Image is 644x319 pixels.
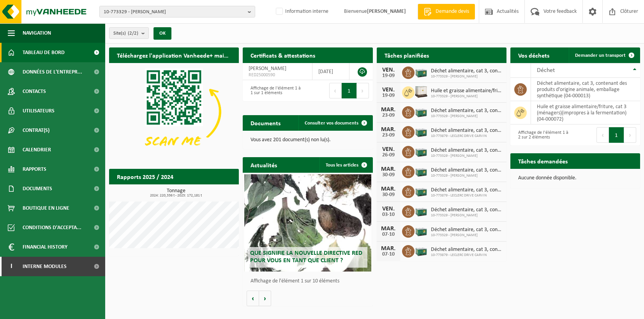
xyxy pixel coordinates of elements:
[298,115,372,131] a: Consulter vos documents
[381,67,396,73] div: VEN.
[8,257,15,276] span: I
[113,188,239,198] h3: Tonnage
[431,207,503,213] span: Déchet alimentaire, cat 3, contenant des produits d'origine animale, emballage s...
[154,27,171,40] button: OK
[23,121,49,140] span: Contrat(s)
[249,66,286,72] span: [PERSON_NAME]
[381,152,396,158] div: 26-09
[381,126,396,133] div: MAR.
[415,184,428,198] img: PB-LB-0680-HPE-GN-01
[247,291,259,306] button: Vorige
[596,127,609,143] button: Previous
[243,115,288,130] h2: Documents
[171,184,238,200] a: Consulter les rapports
[381,206,396,212] div: VEN.
[381,212,396,217] div: 03-10
[381,133,396,138] div: 23-09
[531,78,640,101] td: déchet alimentaire, cat 3, contenant des produits d'origine animale, emballage synthétique (04-00...
[23,23,51,43] span: Navigation
[415,204,428,217] img: PB-LB-0680-HPE-GN-01
[431,167,503,174] span: Déchet alimentaire, cat 3, contenant des produits d'origine animale, emballage s...
[510,47,557,63] h2: Vos déchets
[381,166,396,172] div: MAR.
[128,31,138,36] count: (2/2)
[531,101,640,124] td: huile et graisse alimentaire/friture, cat 3 (ménagers)(impropres à la fermentation) (04-000072)
[431,128,503,134] span: Déchet alimentaire, cat 3, contenant des produits d'origine animale, emballage s...
[244,174,372,272] a: Que signifie la nouvelle directive RED pour vous en tant que client ?
[431,94,503,99] span: 10-773329 - [PERSON_NAME]
[415,65,428,79] img: PB-LB-0680-HPE-GN-01
[23,218,81,237] span: Conditions d'accepta...
[575,53,626,58] span: Demander un transport
[381,245,396,252] div: MAR.
[431,74,503,79] span: 10-773329 - [PERSON_NAME]
[251,137,365,143] p: Vous avez 201 document(s) non lu(s).
[319,157,372,173] a: Tous les articles
[23,257,67,276] span: Interne modules
[431,233,503,238] span: 10-773329 - [PERSON_NAME]
[431,108,503,114] span: Déchet alimentaire, cat 3, contenant des produits d'origine animale, emballage s...
[431,154,503,158] span: 10-773329 - [PERSON_NAME]
[259,291,271,306] button: Volgende
[381,73,396,79] div: 19-09
[518,175,632,181] p: Aucune donnée disponible.
[312,63,350,80] td: [DATE]
[431,253,503,258] span: 10-773879 - LECLERC DRIVE CARVIN
[23,43,65,62] span: Tableau de bord
[247,82,304,99] div: Affichage de l'élément 1 à 1 sur 1 éléments
[415,224,428,237] img: PB-LB-0680-HPE-GN-01
[23,198,69,218] span: Boutique en ligne
[434,8,471,16] span: Demande devis
[381,87,396,93] div: VEN.
[109,63,239,160] img: Download de VHEPlus App
[342,83,357,98] button: 1
[381,93,396,98] div: 19-09
[415,165,428,178] img: PB-LB-0680-HPE-GN-01
[431,88,503,94] span: Huile et graisse alimentaire/friture, cat 3 (ménagers)(impropres à la fermentati...
[23,62,82,82] span: Données de l'entrepr...
[305,121,358,126] span: Consulter vos documents
[609,127,624,143] button: 1
[415,125,428,138] img: PB-LB-0680-HPE-GN-01
[104,6,245,18] span: 10-773329 - [PERSON_NAME]
[99,6,255,18] button: 10-773329 - [PERSON_NAME]
[381,172,396,178] div: 30-09
[431,147,503,154] span: Déchet alimentaire, cat 3, contenant des produits d'origine animale, emballage s...
[624,127,636,143] button: Next
[381,186,396,192] div: MAR.
[377,47,437,63] h2: Tâches planifiées
[357,83,369,98] button: Next
[243,47,323,63] h2: Certificats & attestations
[431,187,503,193] span: Déchet alimentaire, cat 3, contenant des produits d'origine animale, emballage s...
[381,192,396,198] div: 30-09
[431,134,503,138] span: 10-773879 - LECLERC DRIVE CARVIN
[431,227,503,233] span: Déchet alimentaire, cat 3, contenant des produits d'origine animale, emballage s...
[367,9,406,14] strong: [PERSON_NAME]
[23,159,46,179] span: Rapports
[109,47,239,63] h2: Téléchargez l'application Vanheede+ maintenant!
[381,252,396,257] div: 07-10
[381,146,396,152] div: VEN.
[23,101,55,121] span: Utilisateurs
[431,213,503,218] span: 10-773329 - [PERSON_NAME]
[250,250,362,264] span: Que signifie la nouvelle directive RED pour vous en tant que client ?
[381,232,396,237] div: 07-10
[537,67,555,74] span: Déchet
[431,174,503,178] span: 10-773329 - [PERSON_NAME]
[415,105,428,118] img: PB-LB-0680-HPE-GN-01
[251,279,369,284] p: Affichage de l'élément 1 sur 10 éléments
[329,83,342,98] button: Previous
[431,68,503,74] span: Déchet alimentaire, cat 3, contenant des produits d'origine animale, emballage s...
[431,193,503,198] span: 10-773879 - LECLERC DRIVE CARVIN
[23,82,46,101] span: Contacts
[113,28,138,39] span: Site(s)
[243,157,285,172] h2: Actualités
[431,114,503,119] span: 10-773329 - [PERSON_NAME]
[415,145,428,158] img: PB-LB-0680-HPE-GN-01
[415,244,428,257] img: PB-LB-0680-HPE-GN-01
[109,169,181,184] h2: Rapports 2025 / 2024
[23,179,52,198] span: Documents
[109,27,149,39] button: Site(s)(2/2)
[23,237,67,257] span: Financial History
[514,126,572,144] div: Affichage de l'élément 1 à 2 sur 2 éléments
